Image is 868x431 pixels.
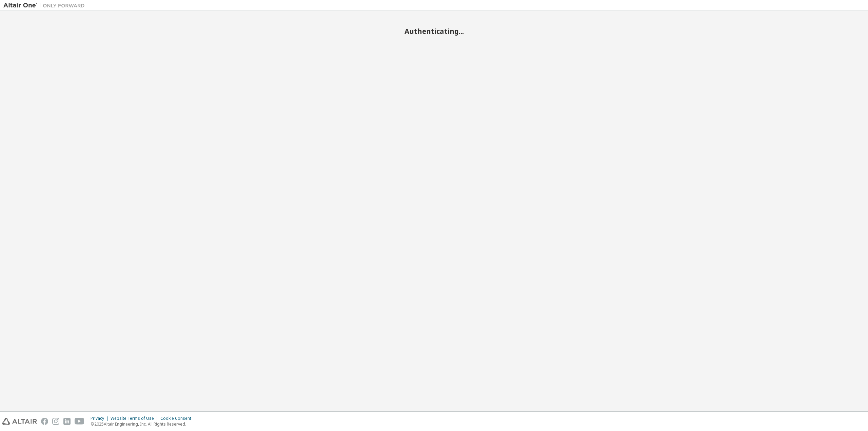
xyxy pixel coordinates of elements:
img: linkedin.svg [63,418,71,425]
div: Website Terms of Use [111,416,160,421]
img: Altair One [3,2,88,9]
img: youtube.svg [75,418,84,425]
h2: Authenticating... [3,27,865,36]
div: Cookie Consent [160,416,195,421]
img: altair_logo.svg [2,418,37,425]
p: © 2025 Altair Engineering, Inc. All Rights Reserved. [91,421,195,427]
div: Privacy [91,416,111,421]
img: instagram.svg [52,418,59,425]
img: facebook.svg [41,418,48,425]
